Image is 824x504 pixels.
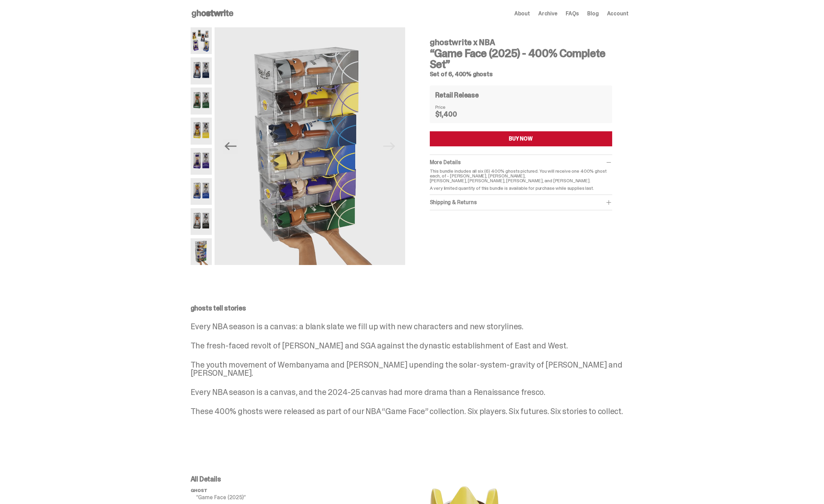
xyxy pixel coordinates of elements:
p: The youth movement of Wembanyama and [PERSON_NAME] upending the solar-system-gravity of [PERSON_N... [191,361,629,377]
p: A very limited quantity of this bundle is available for purchase while supplies last. [430,186,612,190]
img: NBA-400-HG-Scale.png [215,27,405,265]
dd: $1,400 [435,111,469,118]
img: NBA-400-HG-Steph.png [191,178,212,205]
h4: ghostwrite x NBA [430,38,612,47]
a: FAQs [566,11,579,16]
p: Every NBA season is a canvas: a blank slate we fill up with new characters and new storylines. [191,322,629,331]
img: NBA-400-HG-Luka.png [191,148,212,175]
button: BUY NOW [430,131,612,146]
div: Shipping & Returns [430,199,612,206]
span: ghost [191,488,207,493]
a: Blog [587,11,598,16]
div: BUY NOW [509,136,533,142]
a: Archive [538,11,557,16]
dt: Price [435,105,469,109]
p: ghosts tell stories [191,305,629,311]
h5: Set of 6, 400% ghosts [430,71,612,77]
h4: Retail Release [435,92,479,98]
img: NBA-400-HG%20Bron.png [191,118,212,144]
img: NBA-400-HG-Wemby.png [191,208,212,235]
h3: “Game Face (2025) - 400% Complete Set” [430,48,612,70]
p: These 400% ghosts were released as part of our NBA “Game Face” collection. Six players. Six futur... [191,407,629,415]
img: NBA-400-HG-Giannis.png [191,88,212,114]
p: The fresh-faced revolt of [PERSON_NAME] and SGA against the dynastic establishment of East and West. [191,342,629,350]
img: NBA-400-HG-Ant.png [191,57,212,84]
p: This bundle includes all six (6) 400% ghosts pictured. You will receive one 400% ghost each, of -... [430,169,612,183]
img: NBA-400-HG-Main.png [191,27,212,54]
a: Account [607,11,629,16]
p: “Game Face (2025)” [196,495,300,500]
span: More Details [430,159,461,166]
p: Every NBA season is a canvas, and the 2024-25 canvas had more drama than a Renaissance fresco. [191,388,629,396]
a: About [514,11,530,16]
button: Previous [223,139,238,154]
p: All Details [191,476,300,482]
img: NBA-400-HG-Scale.png [191,238,212,265]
